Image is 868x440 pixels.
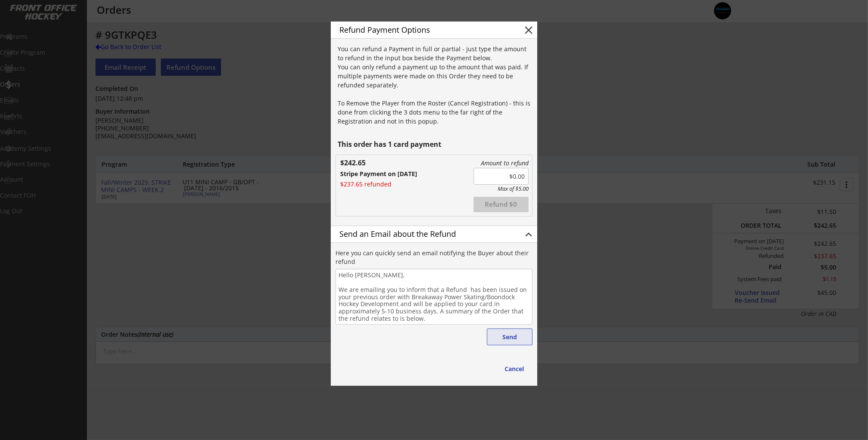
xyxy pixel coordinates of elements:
[474,168,529,185] input: Amount to refund
[340,181,405,187] div: $237.65 refunded
[339,230,509,238] div: Send an Email about the Refund
[474,160,529,167] div: Amount to refund
[474,197,529,212] button: Refund $0
[340,159,384,166] div: $242.65
[339,26,509,34] div: Refund Payment Options
[487,328,532,345] button: Send
[496,361,532,377] button: Cancel
[522,24,535,37] button: close
[474,186,529,192] div: Max of $5.00
[522,228,535,241] button: keyboard_arrow_up
[338,141,532,148] div: This order has 1 card payment
[338,44,532,126] div: You can refund a Payment in full or partial - just type the amount to refund in the input box bes...
[336,249,532,266] div: Here you can quickly send an email notifying the Buyer about their refund
[340,171,464,177] div: Stripe Payment on [DATE]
